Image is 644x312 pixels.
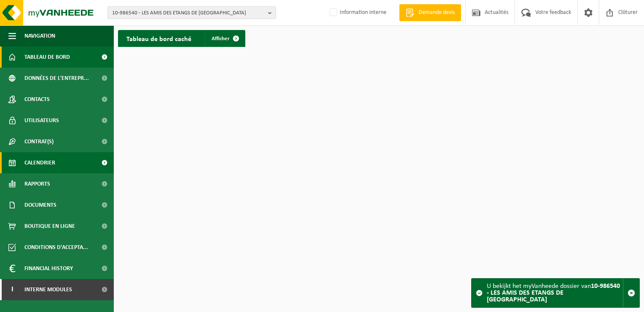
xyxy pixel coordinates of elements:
span: Afficher [212,36,230,41]
a: Afficher [205,30,244,47]
span: Contacts [24,89,50,110]
div: U bekijkt het myVanheede dossier van [487,279,623,307]
span: Demande devis [416,8,457,17]
span: Interne modules [24,279,72,300]
span: Contrat(s) [24,131,54,152]
a: Demande devis [399,4,461,21]
strong: 10-986540 - LES AMIS DES ETANGS DE [GEOGRAPHIC_DATA] [487,283,620,303]
span: Financial History [24,258,73,279]
span: Tableau de bord [24,47,70,68]
span: Calendrier [24,152,55,173]
span: Utilisateurs [24,110,59,131]
span: 10-986540 - LES AMIS DES ETANGS DE [GEOGRAPHIC_DATA] [112,7,265,19]
span: I [8,279,16,300]
label: Information interne [328,6,386,19]
span: Conditions d'accepta... [24,237,88,258]
span: Boutique en ligne [24,216,75,237]
h2: Tableau de bord caché [118,30,200,47]
span: Données de l'entrepr... [24,68,89,89]
span: Rapports [24,173,50,194]
button: 10-986540 - LES AMIS DES ETANGS DE [GEOGRAPHIC_DATA] [107,6,276,19]
span: Documents [24,194,56,216]
span: Navigation [24,25,55,47]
